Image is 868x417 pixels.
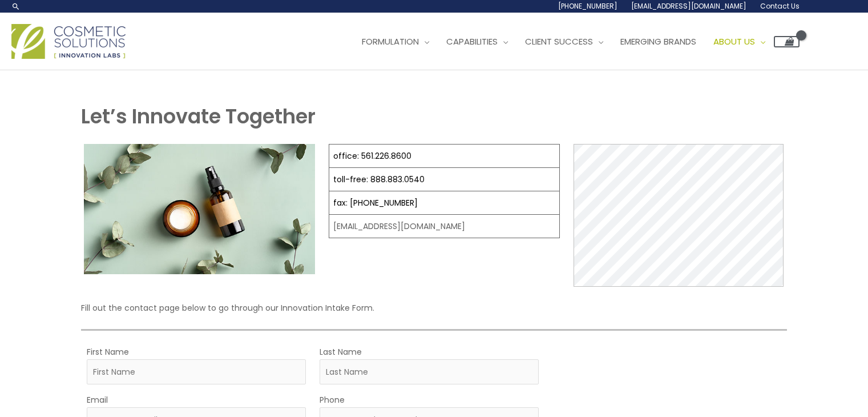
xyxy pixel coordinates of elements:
label: First Name [87,344,129,359]
td: [EMAIL_ADDRESS][DOMAIN_NAME] [329,215,559,238]
a: Client Success [516,25,612,59]
a: Search icon link [11,2,21,11]
a: office: 561.226.8600 [333,150,411,162]
a: Formulation [353,25,438,59]
input: First Name [87,359,306,384]
a: Emerging Brands [612,25,705,59]
a: fax: [PHONE_NUMBER] [333,197,418,209]
a: About Us [705,25,774,59]
span: [PHONE_NUMBER] [558,1,617,11]
label: Phone [320,392,345,407]
a: toll-free: 888.883.0540 [333,174,425,185]
nav: Site Navigation [345,25,800,59]
a: Capabilities [438,25,516,59]
span: Formulation [362,35,419,47]
label: Last Name [320,344,362,359]
span: Contact Us [760,1,800,11]
p: Fill out the contact page below to go through our Innovation Intake Form. [81,300,787,315]
span: About Us [713,35,755,47]
img: Cosmetic Solutions Logo [11,24,126,59]
label: Email [87,392,108,407]
span: [EMAIL_ADDRESS][DOMAIN_NAME] [631,1,746,11]
span: Emerging Brands [620,35,696,47]
strong: Let’s Innovate Together [81,102,316,130]
span: Capabilities [446,35,498,47]
span: Client Success [525,35,593,47]
img: Contact page image for private label skincare manufacturer Cosmetic solutions shows a skin care b... [84,144,315,274]
input: Last Name [320,359,539,384]
a: View Shopping Cart, empty [774,36,800,47]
